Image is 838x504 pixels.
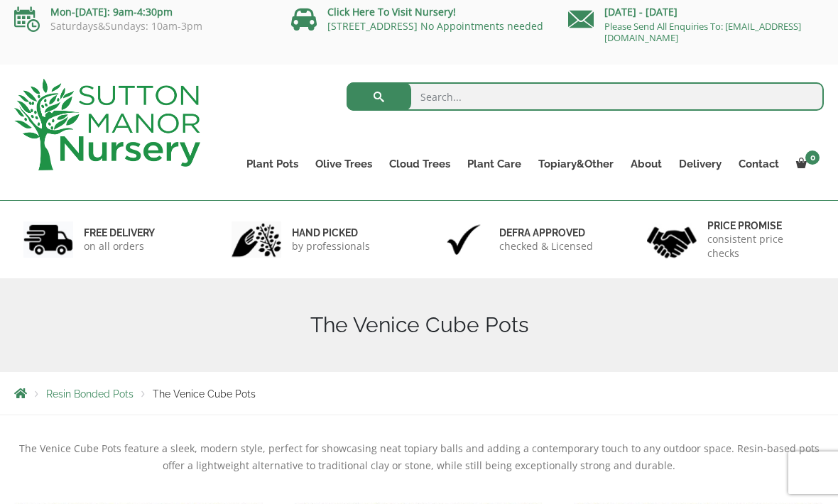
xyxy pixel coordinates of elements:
[46,388,134,400] a: Resin Bonded Pots
[647,218,697,261] img: 4.jpg
[788,154,824,174] a: 0
[153,388,256,400] span: The Venice Cube Pots
[805,150,820,165] span: 0
[307,154,381,174] a: Olive Trees
[499,239,593,253] p: checked & Licensed
[530,154,622,174] a: Topiary&Other
[730,154,788,174] a: Contact
[14,440,824,474] p: The Venice Cube Pots feature a sleek, modern style, perfect for showcasing neat topiary balls and...
[14,21,270,32] p: Saturdays&Sundays: 10am-3pm
[604,20,801,44] a: Please Send All Enquiries To: [EMAIL_ADDRESS][DOMAIN_NAME]
[568,4,824,21] p: [DATE] - [DATE]
[14,4,270,21] p: Mon-[DATE]: 9am-4:30pm
[292,239,370,253] p: by professionals
[707,232,815,261] p: consistent price checks
[292,226,370,239] h6: hand picked
[439,221,489,258] img: 3.jpg
[238,154,307,174] a: Plant Pots
[232,221,281,258] img: 2.jpg
[23,221,73,258] img: 1.jpg
[459,154,530,174] a: Plant Care
[14,312,824,338] h1: The Venice Cube Pots
[14,388,824,399] nav: Breadcrumbs
[347,82,825,111] input: Search...
[381,154,459,174] a: Cloud Trees
[670,154,730,174] a: Delivery
[84,226,155,239] h6: FREE DELIVERY
[327,5,456,18] a: Click Here To Visit Nursery!
[327,19,543,33] a: [STREET_ADDRESS] No Appointments needed
[707,219,815,232] h6: Price promise
[84,239,155,253] p: on all orders
[499,226,593,239] h6: Defra approved
[14,79,200,170] img: logo
[622,154,670,174] a: About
